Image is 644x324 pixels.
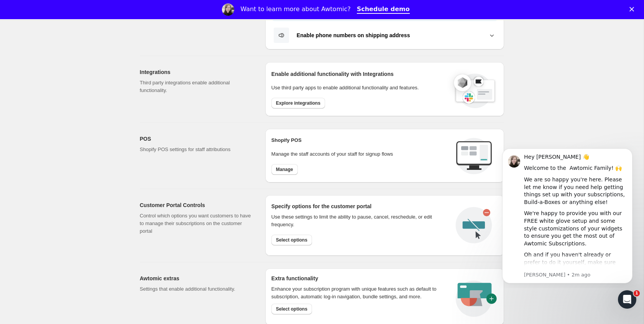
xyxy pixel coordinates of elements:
h2: Extra functionality [271,275,318,282]
div: Want to learn more about Awtomic? [240,5,350,13]
button: Manage [271,164,298,175]
p: Shopify POS settings for staff attributions [140,146,253,153]
h2: POS [140,135,253,143]
p: Use third party apps to enable additional functionality and features. [271,84,446,92]
iframe: Intercom notifications message [491,141,644,288]
span: Manage [276,166,293,173]
div: Oh and if you haven't already or prefer to do it yourself, make sure you complete the steps in Aw... [33,110,136,147]
h2: Awtomic extras [140,275,253,282]
span: Select options [276,237,307,243]
p: Settings that enable additional functionality. [140,285,253,293]
span: Select options [276,306,307,312]
p: Control which options you want customers to have to manage their subscriptions on the customer po... [140,212,253,235]
a: Schedule demo [357,5,410,14]
h2: Specify options for the customer portal [271,202,450,210]
span: 1 [634,290,640,296]
button: Explore integrations [271,98,325,109]
h2: Shopify POS [271,137,450,144]
div: Close [629,7,637,12]
img: Profile image for Emily [222,3,234,16]
p: Manage the staff accounts of your staff for signup flows [271,150,450,158]
iframe: Intercom live chat [618,290,636,309]
h2: Integrations [140,68,253,76]
span: Explore integrations [276,100,320,106]
div: Use these settings to limit the ability to pause, cancel, reschedule, or edit frequency. [271,213,450,229]
b: Enable phone numbers on shipping address [297,32,410,38]
h2: Enable additional functionality with Integrations [271,70,446,78]
p: Enhance your subscription program with unique features such as default to subscription, automatic... [271,285,447,301]
p: Third party integrations enable additional functionality. [140,79,253,94]
button: Enable phone numbers on shipping address [271,27,498,43]
button: Select options [271,235,312,245]
p: Message from Emily, sent 2m ago [33,130,136,137]
button: Select options [271,304,312,314]
h2: Customer Portal Controls [140,201,253,209]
